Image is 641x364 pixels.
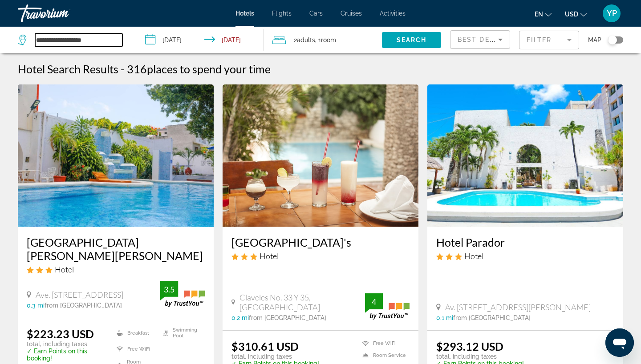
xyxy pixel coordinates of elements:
span: Room [321,36,336,44]
ins: $223.23 USD [27,327,94,340]
div: 3 star Hotel [231,251,410,261]
span: , 1 [315,34,336,46]
img: trustyou-badge.svg [365,293,410,320]
button: Search [382,32,441,48]
span: - [121,62,125,76]
div: 3 star Hotel [27,264,205,274]
a: [GEOGRAPHIC_DATA]'s [231,236,410,249]
p: total, including taxes [231,353,319,360]
li: Free WiFi [112,343,158,355]
h2: 316 [127,62,271,76]
div: 4 [365,296,383,307]
a: Flights [272,10,292,17]
span: Hotel [464,251,483,261]
span: from [GEOGRAPHIC_DATA] [453,314,531,321]
div: 3.5 [160,284,178,295]
span: from [GEOGRAPHIC_DATA] [249,314,326,321]
a: Cruises [341,10,362,17]
span: Av. [STREET_ADDRESS][PERSON_NAME] [445,302,591,312]
span: Ave. [STREET_ADDRESS] [36,290,123,300]
button: Change language [535,8,552,20]
h1: Hotel Search Results [18,62,118,76]
button: Travelers: 2 adults, 0 children [264,27,382,53]
a: Travorium [18,2,107,25]
span: Hotel [260,251,279,261]
ins: $293.12 USD [436,340,503,353]
button: Check-in date: Sep 30, 2025 Check-out date: Oct 7, 2025 [136,27,264,53]
span: YP [607,9,617,18]
span: Hotel [55,264,74,274]
span: Search [397,36,427,44]
button: Toggle map [601,36,623,44]
li: Swimming Pool [158,327,205,339]
li: Free WiFi [358,340,410,347]
p: ✓ Earn Points on this booking! [27,348,105,362]
span: 0.2 mi [231,314,249,321]
span: from [GEOGRAPHIC_DATA] [45,302,122,309]
a: Hotel Parador [436,236,614,249]
a: Hotels [235,10,254,17]
p: total, including taxes [27,340,105,348]
span: Adults [297,36,315,44]
span: 2 [294,34,315,46]
img: Hotel image [223,84,418,227]
img: Hotel image [18,84,214,227]
button: Change currency [565,8,587,20]
button: User Menu [600,4,623,23]
span: 0.3 mi [27,302,45,309]
p: total, including taxes [436,353,524,360]
span: en [535,11,543,18]
span: Claveles No. 33 Y 35, [GEOGRAPHIC_DATA] [239,292,365,312]
img: trustyou-badge.svg [160,281,205,307]
img: Hotel image [427,84,623,227]
a: Cars [309,10,323,17]
span: Map [588,34,601,46]
li: Breakfast [112,327,158,339]
ins: $310.61 USD [231,340,299,353]
span: Best Deals [458,36,504,43]
a: [GEOGRAPHIC_DATA][PERSON_NAME][PERSON_NAME] [27,236,205,262]
button: Filter [519,30,579,50]
mat-select: Sort by [458,34,503,45]
iframe: Botón para iniciar la ventana de mensajería [605,328,634,357]
span: USD [565,11,578,18]
div: 3 star Hotel [436,251,614,261]
span: places to spend your time [147,62,271,76]
span: 0.1 mi [436,314,453,321]
a: Activities [380,10,406,17]
li: Room Service [358,352,410,359]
